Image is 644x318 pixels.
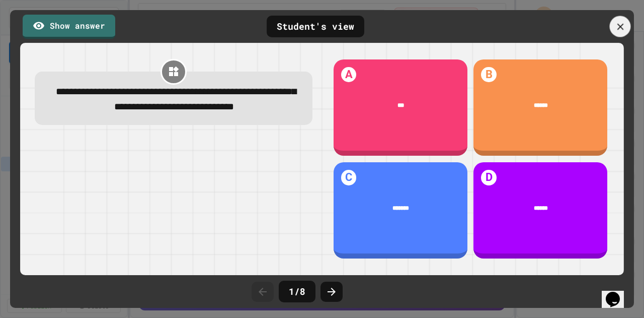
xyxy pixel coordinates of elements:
h1: D [481,170,497,185]
iframe: chat widget [602,278,634,308]
h1: A [341,67,357,83]
a: Show answer [23,15,115,39]
div: Student's view [267,16,364,37]
div: 1 / 8 [279,281,315,302]
h1: B [481,67,497,83]
h1: C [341,170,357,185]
